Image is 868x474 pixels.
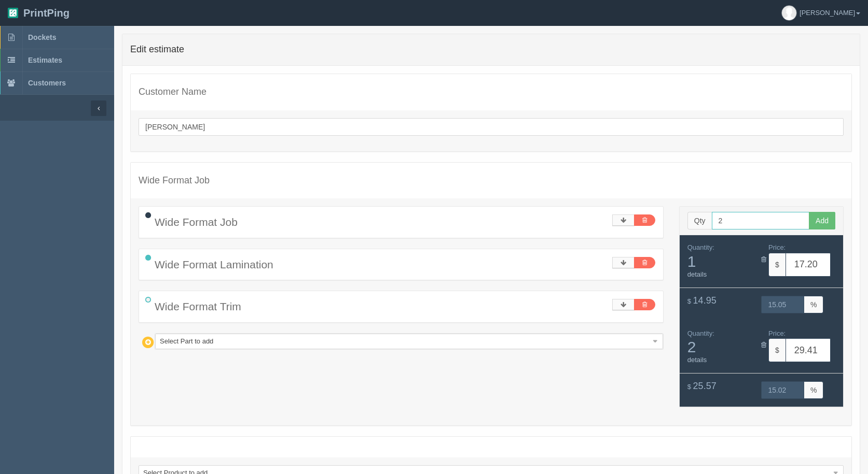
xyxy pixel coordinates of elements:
[768,329,786,337] span: Price:
[130,45,852,55] h4: Edit estimate
[687,243,714,251] span: Quantity:
[28,33,56,41] span: Dockets
[139,176,844,186] h4: Wide Format Job
[155,216,238,228] span: Wide Format Job
[809,212,835,229] button: Add
[782,6,796,20] img: avatar_default-7531ab5dedf162e01f1e0bb0964e6a185e93c5c22dfe317fb01d7f8cd2b1632c.jpg
[687,383,691,391] span: $
[139,87,844,97] h4: Customer Name
[8,8,18,18] img: logo-3e63b451c926e2ac314895c53de4908e5d424f24456219fb08d385ab2e579770.png
[687,338,754,355] span: 2
[28,79,66,87] span: Customers
[693,381,717,391] span: 25.57
[768,338,786,362] span: $
[28,56,62,64] span: Estimates
[687,329,714,337] span: Quantity:
[155,300,241,312] span: Wide Format Trim
[687,253,754,270] span: 1
[768,253,786,277] span: $
[768,243,786,251] span: Price:
[804,381,823,399] span: %
[687,356,707,364] a: details
[712,212,810,229] input: add quantity
[687,270,707,278] a: details
[155,334,663,349] a: Select Part to add
[804,296,823,313] span: %
[155,258,273,270] span: Wide Format Lamination
[687,297,691,305] span: $
[160,334,649,349] span: Select Part to add
[687,212,712,229] span: Qty
[693,295,717,306] span: 14.95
